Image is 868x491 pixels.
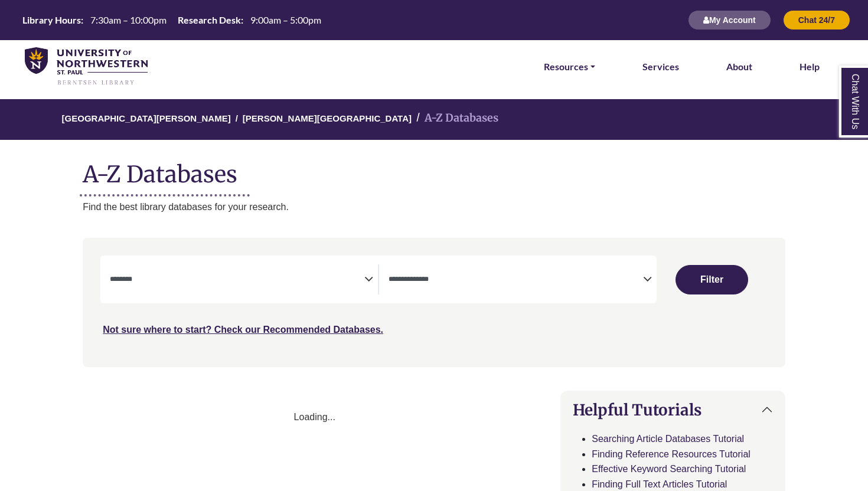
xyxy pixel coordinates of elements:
[688,10,771,30] button: My Account
[688,15,771,25] a: My Account
[389,276,643,285] textarea: Filter
[83,99,785,140] nav: breadcrumb
[173,14,244,26] th: Research Desk:
[783,10,850,30] button: Chat 24/7
[800,59,820,74] a: Help
[642,59,679,74] a: Services
[25,47,148,86] img: library_home
[726,59,752,74] a: About
[592,464,746,474] a: Effective Keyword Searching Tutorial
[250,14,321,25] span: 9:00am – 5:00pm
[243,112,412,123] a: [PERSON_NAME][GEOGRAPHIC_DATA]
[592,434,744,444] a: Searching Article Databases Tutorial
[676,265,748,294] button: Submit for Search Results
[18,14,326,25] table: Hours Today
[83,152,785,188] h1: A-Z Databases
[544,59,595,74] a: Resources
[83,410,546,425] div: Loading...
[62,112,231,123] a: [GEOGRAPHIC_DATA][PERSON_NAME]
[592,449,750,459] a: Finding Reference Resources Tutorial
[592,479,727,489] a: Finding Full Text Articles Tutorial
[110,276,364,285] textarea: Filter
[561,391,785,428] button: Helpful Tutorials
[103,325,383,335] a: Not sure where to start? Check our Recommended Databases.
[412,110,498,127] li: A-Z Databases
[18,14,84,26] th: Library Hours:
[90,14,167,25] span: 7:30am – 10:00pm
[18,14,326,27] a: Hours Today
[83,199,785,215] p: Find the best library databases for your research.
[83,238,785,366] nav: Search filters
[783,15,850,25] a: Chat 24/7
